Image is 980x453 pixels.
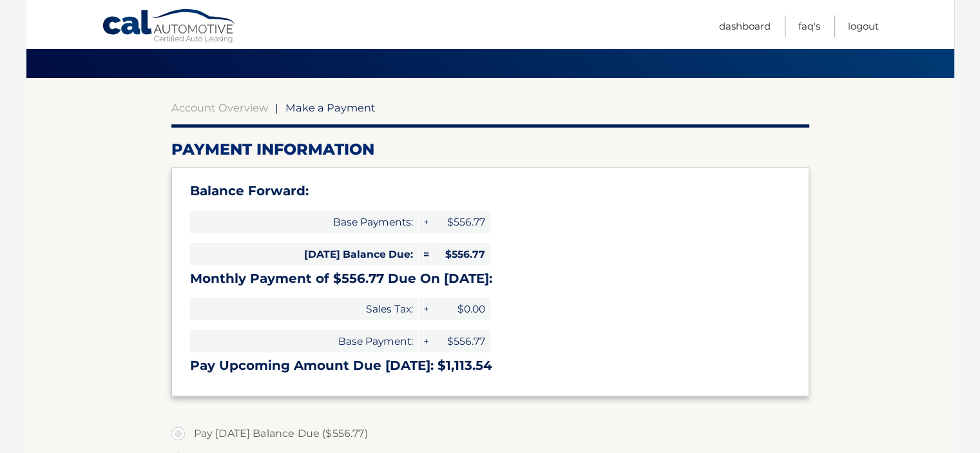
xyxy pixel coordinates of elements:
span: $0.00 [432,298,490,320]
span: = [419,243,432,265]
h3: Monthly Payment of $556.77 Due On [DATE]: [190,271,791,287]
span: $556.77 [432,243,490,265]
span: $556.77 [432,211,490,233]
span: [DATE] Balance Due: [190,243,418,265]
h3: Balance Forward: [190,183,791,199]
a: Cal Automotive [102,8,237,46]
a: Logout [848,15,879,37]
span: | [275,101,278,114]
span: Sales Tax: [190,298,418,320]
a: FAQ's [798,15,820,37]
span: Base Payments: [190,211,418,233]
span: + [419,211,432,233]
span: Make a Payment [285,101,376,114]
h2: Payment Information [171,140,809,159]
span: + [419,330,432,352]
a: Account Overview [171,101,268,114]
span: Base Payment: [190,330,418,352]
a: Dashboard [719,15,771,37]
span: $556.77 [432,330,490,352]
h3: Pay Upcoming Amount Due [DATE]: $1,113.54 [190,358,791,374]
span: + [419,298,432,320]
label: Pay [DATE] Balance Due ($556.77) [171,421,809,447]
